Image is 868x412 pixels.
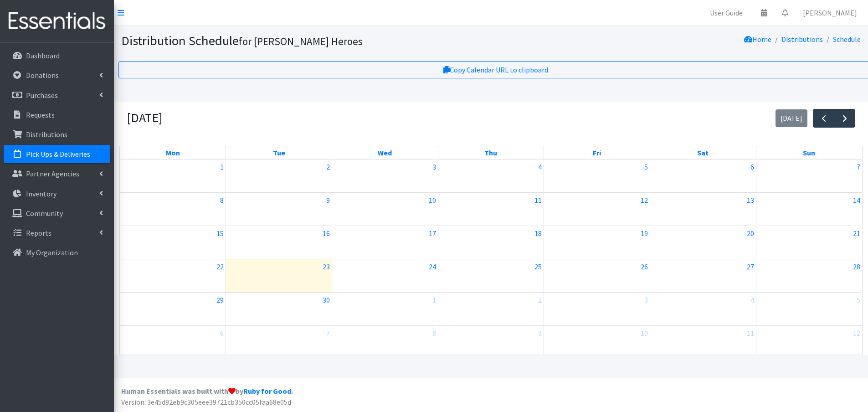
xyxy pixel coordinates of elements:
td: October 7, 2025 [226,326,332,359]
a: September 30, 2025 [321,293,332,307]
td: September 28, 2025 [756,259,862,293]
td: October 12, 2025 [756,326,862,359]
a: My Organization [4,243,110,262]
a: September 4, 2025 [536,160,544,174]
p: Distributions [26,130,67,139]
td: September 7, 2025 [756,160,862,193]
a: September 8, 2025 [218,193,226,207]
a: October 8, 2025 [431,326,438,340]
a: September 20, 2025 [745,226,756,241]
td: October 4, 2025 [650,293,756,326]
span: Version: 3e45d92eb9c305eee39721cb350cc05faa68e05d [121,397,291,407]
td: October 8, 2025 [332,326,438,359]
a: October 2, 2025 [536,293,544,307]
td: September 12, 2025 [544,192,650,226]
img: HumanEssentials [4,6,110,36]
a: Home [744,35,771,44]
button: [DATE] [776,109,808,127]
a: September 3, 2025 [431,160,438,174]
a: September 1, 2025 [218,160,226,174]
td: October 9, 2025 [438,326,544,359]
a: September 13, 2025 [745,193,756,207]
td: October 10, 2025 [544,326,650,359]
a: Partner Agencies [4,165,110,183]
a: Distributions [4,125,110,144]
a: Friday [591,146,603,159]
td: September 9, 2025 [226,192,332,226]
h1: Distribution Schedule [121,33,550,49]
a: [PERSON_NAME] [796,4,864,22]
a: September 11, 2025 [533,193,544,207]
a: Schedule [833,35,861,44]
a: September 29, 2025 [215,293,226,307]
td: September 23, 2025 [226,259,332,293]
p: Partner Agencies [26,169,79,178]
td: September 30, 2025 [226,293,332,326]
a: September 23, 2025 [321,259,332,274]
p: Donations [26,71,59,80]
td: September 25, 2025 [438,259,544,293]
td: September 5, 2025 [544,160,650,193]
a: Wednesday [376,146,394,159]
a: September 10, 2025 [427,193,438,207]
td: September 13, 2025 [650,192,756,226]
td: September 8, 2025 [120,192,226,226]
a: September 22, 2025 [215,259,226,274]
td: September 14, 2025 [756,192,862,226]
small: for [PERSON_NAME] Heroes [239,35,363,48]
a: September 21, 2025 [851,226,862,241]
p: My Organization [26,248,78,257]
a: User Guide [703,4,750,22]
a: Sunday [801,146,817,159]
a: Pick Ups & Deliveries [4,145,110,163]
a: Saturday [695,146,710,159]
td: September 24, 2025 [332,259,438,293]
p: Dashboard [26,51,60,60]
button: Previous month [813,109,834,128]
td: October 11, 2025 [650,326,756,359]
td: September 22, 2025 [120,259,226,293]
td: September 10, 2025 [332,192,438,226]
a: September 9, 2025 [324,193,332,207]
td: September 20, 2025 [650,226,756,259]
a: September 5, 2025 [642,160,650,174]
p: Reports [26,228,51,237]
a: September 7, 2025 [855,160,862,174]
a: September 25, 2025 [533,259,544,274]
td: October 5, 2025 [756,293,862,326]
a: October 7, 2025 [324,326,332,340]
p: Requests [26,110,55,119]
td: September 6, 2025 [650,160,756,193]
td: September 3, 2025 [332,160,438,193]
a: October 11, 2025 [745,326,756,340]
a: Donations [4,66,110,84]
td: October 6, 2025 [120,326,226,359]
a: Reports [4,224,110,242]
a: September 26, 2025 [639,259,650,274]
a: October 9, 2025 [536,326,544,340]
a: Tuesday [271,146,287,159]
a: September 14, 2025 [851,193,862,207]
h2: [DATE] [127,110,162,126]
td: September 26, 2025 [544,259,650,293]
td: October 3, 2025 [544,293,650,326]
a: September 19, 2025 [639,226,650,241]
a: September 27, 2025 [745,259,756,274]
a: September 17, 2025 [427,226,438,241]
td: September 16, 2025 [226,226,332,259]
a: Community [4,204,110,222]
td: September 27, 2025 [650,259,756,293]
a: Ruby for Good [243,386,291,396]
td: October 1, 2025 [332,293,438,326]
p: Pick Ups & Deliveries [26,149,90,159]
a: Inventory [4,185,110,203]
td: September 21, 2025 [756,226,862,259]
a: Thursday [483,146,499,159]
a: September 15, 2025 [215,226,226,241]
a: September 28, 2025 [851,259,862,274]
td: September 2, 2025 [226,160,332,193]
td: September 17, 2025 [332,226,438,259]
td: September 1, 2025 [120,160,226,193]
a: September 6, 2025 [749,160,756,174]
a: October 4, 2025 [749,293,756,307]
